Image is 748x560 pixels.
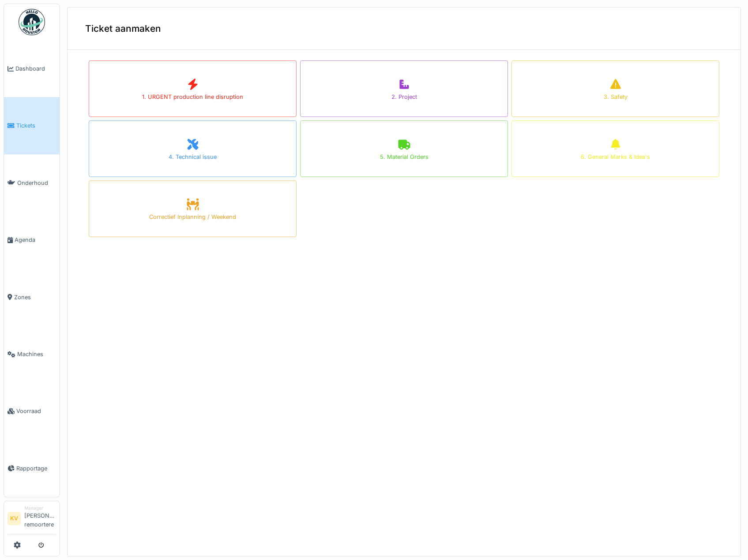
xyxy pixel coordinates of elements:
[15,236,56,244] span: Agenda
[4,269,60,326] a: Zones
[4,383,60,440] a: Voorraad
[169,153,217,161] div: 4. Technical issue
[604,93,628,101] div: 3. Safety
[17,350,56,358] span: Machines
[16,464,56,473] span: Rapportage
[8,512,21,525] li: KV
[391,93,417,101] div: 2. Project
[16,121,56,130] span: Tickets
[8,505,56,534] a: KV Manager[PERSON_NAME] remoortere
[4,40,60,97] a: Dashboard
[15,64,56,73] span: Dashboard
[149,213,236,221] div: Correctief Inplanning / Weekend
[19,9,45,35] img: Badge_color-CXgf-gQk.svg
[142,93,243,101] div: 1. URGENT production line disruption
[581,153,650,161] div: 6. General Marks & Idea's
[24,505,56,532] li: [PERSON_NAME] remoortere
[16,407,56,415] span: Voorraad
[4,154,60,211] a: Onderhoud
[17,179,56,187] span: Onderhoud
[4,211,60,268] a: Agenda
[68,8,740,50] div: Ticket aanmaken
[14,293,56,301] span: Zones
[4,97,60,154] a: Tickets
[4,440,60,497] a: Rapportage
[380,153,429,161] div: 5. Material Orders
[4,326,60,383] a: Machines
[24,505,56,511] div: Manager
